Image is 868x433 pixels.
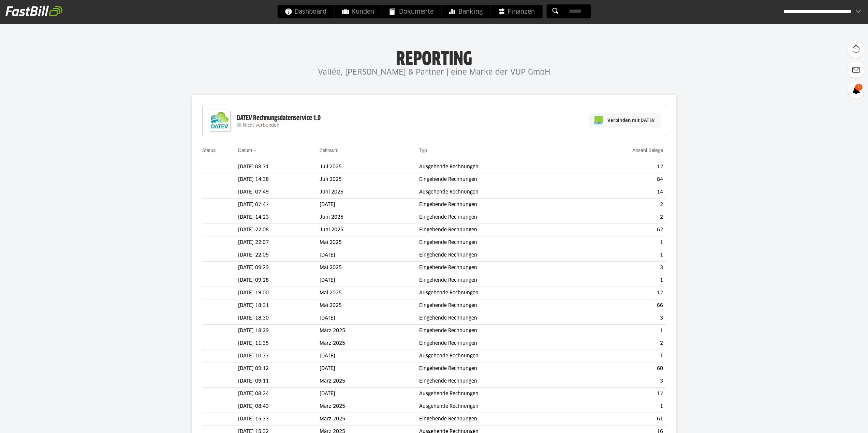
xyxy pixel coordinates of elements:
[848,82,865,99] a: 1
[577,413,666,426] td: 61
[334,5,382,18] a: Kunden
[320,337,419,350] td: März 2025
[253,150,258,151] img: sort_desc.gif
[577,274,666,287] td: 1
[577,362,666,375] td: 60
[238,299,320,312] td: [DATE] 18:31
[320,325,419,337] td: März 2025
[238,350,320,362] td: [DATE] 10:37
[320,186,419,199] td: Juni 2025
[238,186,320,199] td: [DATE] 07:49
[243,123,279,128] span: Nicht verbunden
[577,262,666,274] td: 3
[320,199,419,211] td: [DATE]
[577,350,666,362] td: 1
[419,350,577,362] td: Ausgehende Rechnungen
[577,161,666,173] td: 12
[68,48,800,66] h1: Reporting
[577,211,666,224] td: 2
[419,224,577,236] td: Eingehende Rechnungen
[5,5,62,16] img: fastbill_logo_white.png
[238,362,320,375] td: [DATE] 09:12
[238,287,320,299] td: [DATE] 19:00
[419,262,577,274] td: Eingehende Rechnungen
[238,224,320,236] td: [DATE] 22:08
[238,199,320,211] td: [DATE] 07:47
[577,388,666,400] td: 17
[419,211,577,224] td: Eingehende Rechnungen
[577,375,666,388] td: 3
[320,350,419,362] td: [DATE]
[320,211,419,224] td: Juni 2025
[419,337,577,350] td: Eingehende Rechnungen
[238,262,320,274] td: [DATE] 09:29
[238,388,320,400] td: [DATE] 08:24
[589,113,661,127] a: Verbinden mit DATEV
[320,413,419,426] td: März 2025
[238,337,320,350] td: [DATE] 11:35
[320,148,338,153] a: Zeitraum
[320,236,419,249] td: Mai 2025
[577,249,666,262] td: 1
[238,312,320,325] td: [DATE] 18:30
[320,388,419,400] td: [DATE]
[238,211,320,224] td: [DATE] 14:23
[320,362,419,375] td: [DATE]
[419,161,577,173] td: Ausgehende Rechnungen
[320,173,419,186] td: Juli 2025
[419,325,577,337] td: Eingehende Rechnungen
[238,236,320,249] td: [DATE] 22:07
[320,249,419,262] td: [DATE]
[320,274,419,287] td: [DATE]
[419,375,577,388] td: Eingehende Rechnungen
[342,5,374,18] span: Kunden
[320,299,419,312] td: Mai 2025
[607,117,655,124] span: Verbinden mit DATEV
[419,299,577,312] td: Eingehende Rechnungen
[419,274,577,287] td: Eingehende Rechnungen
[577,299,666,312] td: 66
[277,5,334,18] a: Dashboard
[206,107,233,134] img: DATEV-Datenservice Logo
[490,5,542,18] a: Finanzen
[419,249,577,262] td: Eingehende Rechnungen
[320,161,419,173] td: Juli 2025
[419,362,577,375] td: Eingehende Rechnungen
[419,287,577,299] td: Ausgehende Rechnungen
[419,388,577,400] td: Ausgehende Rechnungen
[594,116,603,124] img: pi-datev-logo-farbig-24.svg
[419,173,577,186] td: Eingehende Rechnungen
[577,312,666,325] td: 3
[449,5,483,18] span: Banking
[419,148,427,153] a: Typ
[320,224,419,236] td: Juni 2025
[577,224,666,236] td: 62
[577,337,666,350] td: 2
[238,400,320,413] td: [DATE] 08:43
[389,5,433,18] span: Dokumente
[419,413,577,426] td: Eingehende Rechnungen
[320,375,419,388] td: März 2025
[238,325,320,337] td: [DATE] 18:29
[238,249,320,262] td: [DATE] 22:05
[238,274,320,287] td: [DATE] 09:28
[202,148,216,153] a: Status
[238,148,252,153] a: Datum
[320,262,419,274] td: Mai 2025
[285,5,326,18] span: Dashboard
[419,186,577,199] td: Ausgehende Rechnungen
[577,186,666,199] td: 14
[632,148,663,153] a: Anzahl Belege
[419,400,577,413] td: Ausgehende Rechnungen
[577,325,666,337] td: 1
[577,199,666,211] td: 2
[815,413,861,430] iframe: Öffnet ein Widget, in dem Sie weitere Informationen finden
[498,5,535,18] span: Finanzen
[238,413,320,426] td: [DATE] 15:33
[238,375,320,388] td: [DATE] 09:11
[419,236,577,249] td: Eingehende Rechnungen
[855,84,863,91] span: 1
[577,173,666,186] td: 84
[238,173,320,186] td: [DATE] 14:38
[577,287,666,299] td: 12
